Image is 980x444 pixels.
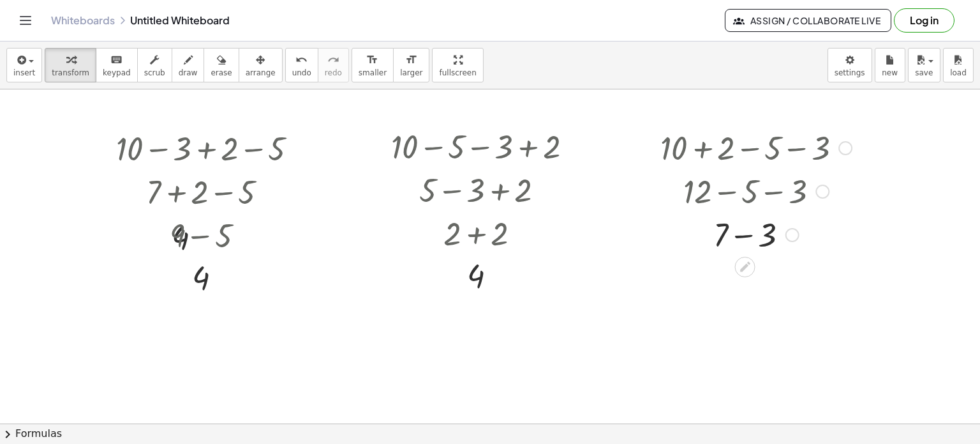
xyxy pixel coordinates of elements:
button: erase [204,48,239,82]
span: settings [835,68,865,77]
div: Edit math [735,257,755,277]
button: keyboardkeypad [96,48,138,82]
button: insert [6,48,42,82]
i: undo [295,52,308,68]
span: new [882,68,898,77]
span: insert [13,68,35,77]
button: arrange [239,48,283,82]
button: fullscreen [432,48,483,82]
span: fullscreen [439,68,476,77]
button: draw [172,48,205,82]
span: erase [211,68,232,77]
button: Log in [894,8,954,33]
button: save [908,48,940,82]
button: format_sizelarger [393,48,429,82]
span: redo [325,68,342,77]
i: format_size [366,52,378,68]
i: redo [327,52,339,68]
button: scrub [137,48,172,82]
button: Toggle navigation [15,10,36,31]
span: scrub [144,68,165,77]
span: save [915,68,933,77]
span: smaller [359,68,387,77]
span: Assign / Collaborate Live [736,15,880,26]
span: undo [292,68,311,77]
span: keypad [103,68,131,77]
button: settings [828,48,872,82]
i: format_size [405,52,417,68]
span: draw [179,68,198,77]
span: transform [52,68,89,77]
span: load [950,68,967,77]
button: transform [45,48,96,82]
button: format_sizesmaller [352,48,394,82]
button: Assign / Collaborate Live [725,9,891,32]
span: arrange [246,68,276,77]
i: keyboard [110,52,122,68]
button: new [875,48,905,82]
button: undoundo [285,48,318,82]
a: Whiteboards [51,14,115,27]
button: load [943,48,974,82]
button: redoredo [318,48,349,82]
span: larger [400,68,422,77]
